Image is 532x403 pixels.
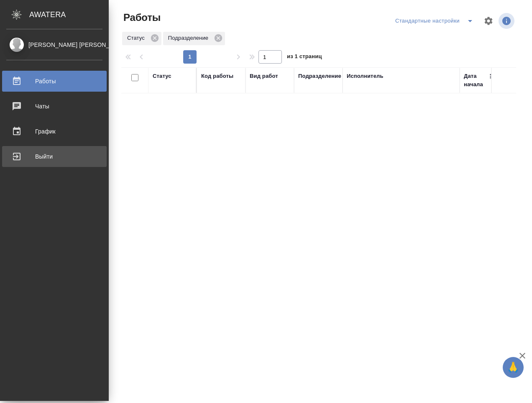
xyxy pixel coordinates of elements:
span: Посмотреть информацию [499,13,516,29]
p: Подразделение [168,34,211,42]
span: Работы [121,11,161,24]
span: из 1 страниц [287,51,322,64]
div: split button [393,14,478,28]
div: Исполнитель [347,72,384,80]
div: Выйти [6,150,102,163]
a: Работы [2,71,107,92]
a: Чаты [2,96,107,117]
div: Чаты [6,100,102,113]
div: [PERSON_NAME] [PERSON_NAME] [6,40,102,49]
div: Подразделение [298,72,341,80]
button: 🙏 [503,357,524,378]
div: Код работы [201,72,233,80]
div: Подразделение [163,32,225,45]
div: График [6,125,102,138]
div: AWATERA [29,6,109,23]
a: Выйти [2,146,107,167]
div: Вид работ [250,72,278,80]
a: График [2,121,107,142]
div: Работы [6,75,102,87]
div: Статус [153,72,171,80]
p: Статус [127,34,148,42]
span: Настроить таблицу [478,11,499,31]
div: Статус [122,32,161,45]
div: Дата начала [464,72,489,89]
span: 🙏 [506,359,520,376]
